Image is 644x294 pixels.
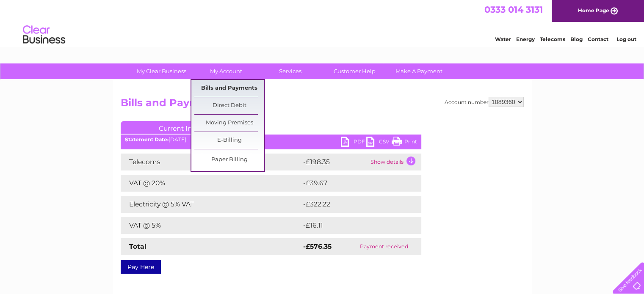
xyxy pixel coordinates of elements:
a: Log out [616,36,636,42]
a: Blog [570,36,583,42]
a: Current Invoice [121,121,248,134]
div: [DATE] [121,137,421,143]
a: CSV [366,137,392,149]
td: VAT @ 5% [121,217,301,234]
a: Paper Billing [194,151,264,168]
td: Payment received [347,238,421,255]
h2: Bills and Payments [121,97,524,113]
strong: Total [129,242,146,250]
td: Telecoms [121,154,301,170]
a: Pay Here [121,260,161,274]
a: E-Billing [194,132,264,149]
a: Services [255,63,325,79]
a: Direct Debit [194,97,264,114]
a: My Clear Business [127,63,196,79]
strong: -£576.35 [303,242,332,250]
a: Telecoms [540,36,565,42]
td: Electricity @ 5% VAT [121,196,301,213]
a: Make A Payment [384,63,454,79]
td: VAT @ 20% [121,175,301,192]
a: Bills and Payments [194,80,264,97]
a: Moving Premises [194,115,264,132]
td: -£16.11 [301,217,404,234]
a: My Account [191,63,261,79]
a: Customer Help [320,63,390,79]
a: PDF [341,137,366,149]
a: 0333 014 3131 [484,4,543,15]
a: Energy [516,36,535,42]
td: -£198.35 [301,154,368,170]
div: Account number [445,97,524,107]
div: Clear Business is a trading name of Verastar Limited (registered in [GEOGRAPHIC_DATA] No. 3667643... [122,5,522,41]
a: Contact [588,36,608,42]
a: Water [495,36,511,42]
img: logo.png [22,22,66,48]
a: Print [392,137,417,149]
b: Statement Date: [125,136,169,143]
td: -£39.67 [301,175,406,192]
td: -£322.22 [301,196,407,213]
td: Show details [368,154,421,170]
